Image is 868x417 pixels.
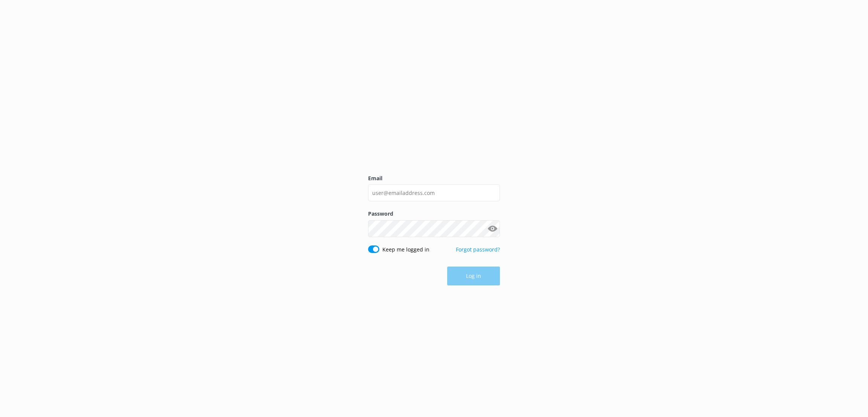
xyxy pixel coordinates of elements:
label: Password [368,210,500,218]
a: Forgot password? [456,246,500,253]
button: Show password [485,221,500,236]
input: user@emailaddress.com [368,184,500,201]
label: Email [368,174,500,182]
label: Keep me logged in [382,245,429,254]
